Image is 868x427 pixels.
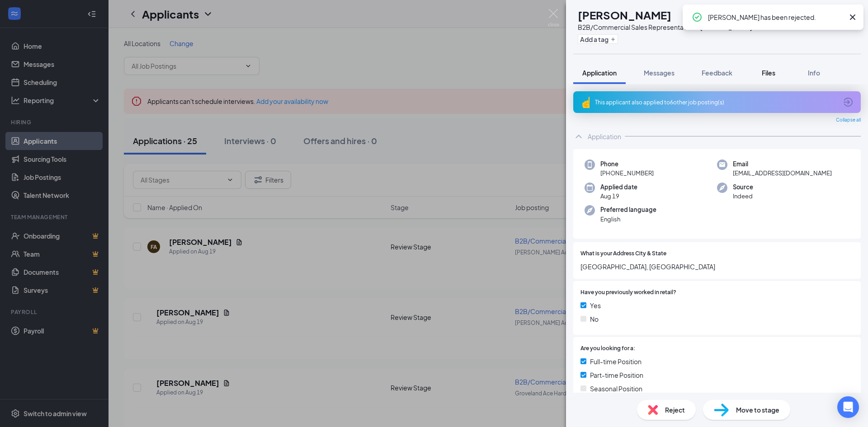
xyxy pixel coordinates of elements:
[580,249,666,258] span: What is your Address City & State
[600,160,654,169] span: Phone
[692,12,703,23] svg: CheckmarkCircle
[702,69,732,77] span: Feedback
[733,192,753,201] span: Indeed
[578,34,618,44] button: PlusAdd a tag
[836,117,861,124] span: Collapse all
[610,37,616,42] svg: Plus
[590,300,601,310] span: Yes
[590,370,643,380] span: Part-time Position
[588,132,621,141] div: Application
[578,7,671,23] h1: [PERSON_NAME]
[600,215,656,224] span: English
[762,69,775,77] span: Files
[580,344,635,353] span: Are you looking for a:
[808,69,820,77] span: Info
[580,262,854,272] span: [GEOGRAPHIC_DATA], [GEOGRAPHIC_DATA]
[733,183,753,192] span: Source
[590,384,642,394] span: Seasonal Position
[733,169,832,178] span: [EMAIL_ADDRESS][DOMAIN_NAME]
[590,314,599,324] span: No
[582,69,617,77] span: Application
[708,12,844,23] div: [PERSON_NAME] has been rejected.
[600,169,654,178] span: [PHONE_NUMBER]
[847,12,858,23] svg: Cross
[580,288,676,297] span: Have you previously worked in retail?
[595,99,837,106] div: This applicant also applied to 6 other job posting(s)
[600,205,656,214] span: Preferred language
[736,405,779,415] span: Move to stage
[843,97,854,108] svg: ArrowCircle
[733,160,832,169] span: Email
[600,183,637,192] span: Applied date
[578,23,795,32] div: B2B/Commercial Sales Representative at [PERSON_NAME] Ace Hardware
[837,396,859,418] div: Open Intercom Messenger
[665,405,685,415] span: Reject
[590,357,642,366] span: Full-time Position
[600,192,637,201] span: Aug 19
[573,131,584,142] svg: ChevronUp
[644,69,675,77] span: Messages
